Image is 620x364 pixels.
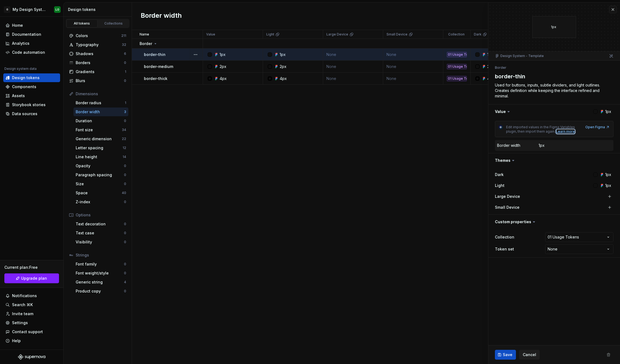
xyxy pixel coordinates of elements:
p: Light [266,32,274,37]
div: 4px [220,76,227,81]
a: Font weight/style0 [73,269,128,278]
div: 0 [124,231,126,235]
a: Duration0 [73,117,128,125]
span: Edit imported values in the Figma Variables plugin, then import them again. [506,125,576,133]
td: None [323,73,383,85]
p: Dark [474,32,482,37]
a: Shadows6 [67,49,128,58]
a: Blurs0 [67,76,128,85]
p: Collection [448,32,465,37]
a: Settings [3,318,60,327]
div: Size [76,181,124,187]
div: Text case [76,230,124,236]
div: Generic dimension [76,136,122,142]
td: None [383,61,443,73]
a: Supernova Logo [18,354,45,360]
div: 1 [125,70,126,74]
td: None [323,61,383,73]
a: Visibility0 [73,238,128,246]
button: Notifications [3,291,60,300]
div: Border radius [76,100,125,106]
a: Font family0 [73,260,128,268]
div: Space [76,190,122,196]
a: Documentation [3,30,60,39]
a: Learn more [556,129,575,134]
div: 0 [124,200,126,204]
td: None [323,49,383,61]
div: Assets [12,93,25,99]
div: Design system data [4,67,37,71]
p: border-thin [144,52,166,57]
div: 1px [220,52,226,57]
div: 1px [532,16,576,38]
div: My Design System [13,7,48,12]
div: Help [12,338,21,344]
a: Generic string4 [73,278,128,287]
div: Contact support [12,329,43,335]
li: Border [495,65,506,70]
a: Assets [3,91,60,100]
textarea: Used for buttons, inputs, subtle dividers, and light outlines. Creates definition while keeping t... [494,81,612,100]
div: 0 [124,182,126,186]
button: Upgrade plan [4,273,59,283]
div: 3 [124,110,126,114]
div: Paragraph spacing [76,172,124,178]
button: GMy Design SystemLO [1,4,62,15]
span: Cancel [523,352,536,357]
a: Z-index0 [73,198,128,206]
div: Code automation [12,50,45,55]
div: 01 Usage Tokens [447,76,467,81]
a: Paragraph spacing0 [73,171,128,179]
label: Token set [495,246,514,252]
a: Colors211 [67,31,128,40]
div: 14 [123,155,126,159]
a: Border width3 [73,108,128,116]
div: Visibility [76,239,124,245]
span: Save [503,352,512,357]
a: Components [3,82,60,91]
div: 1px [539,143,545,148]
div: Opacity [76,163,124,169]
a: Generic dimension22 [73,135,128,143]
a: Font size34 [73,126,128,134]
div: LO [55,7,59,12]
div: 12 [123,146,126,150]
div: Search ⌘K [12,302,33,308]
div: 1 [125,101,126,105]
div: Line height [76,154,123,160]
a: Typography32 [67,40,128,49]
div: Gradients [76,69,125,74]
div: 1px [605,172,611,177]
button: Cancel [519,350,540,360]
div: Strings [76,252,126,258]
div: 32 [122,43,126,47]
div: 0 [124,271,126,275]
div: 0 [124,222,126,226]
a: Data sources [3,109,60,118]
a: Borders0 [67,58,128,67]
a: Size0 [73,180,128,188]
div: Notifications [12,293,37,299]
div: 2px [220,64,226,69]
div: Font family [76,261,124,267]
div: Product copy [76,288,124,294]
div: 0 [124,164,126,168]
div: 2px [280,64,287,69]
div: Border width [497,143,520,148]
p: border-medium [144,64,173,69]
div: Typography [76,42,122,47]
a: Code automation [3,48,60,57]
div: 01 Usage Tokens [447,52,467,57]
div: G [4,6,10,13]
p: Large Device [326,32,348,37]
button: Help [3,336,60,345]
span: . [575,129,576,133]
div: Shadows [76,51,124,56]
p: Border [140,41,152,46]
label: Collection [495,234,514,240]
textarea: border-thin [494,71,612,81]
a: Opacity0 [73,162,128,170]
div: 0 [124,262,126,266]
div: 40 [122,191,126,195]
div: Design tokens [68,7,129,12]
